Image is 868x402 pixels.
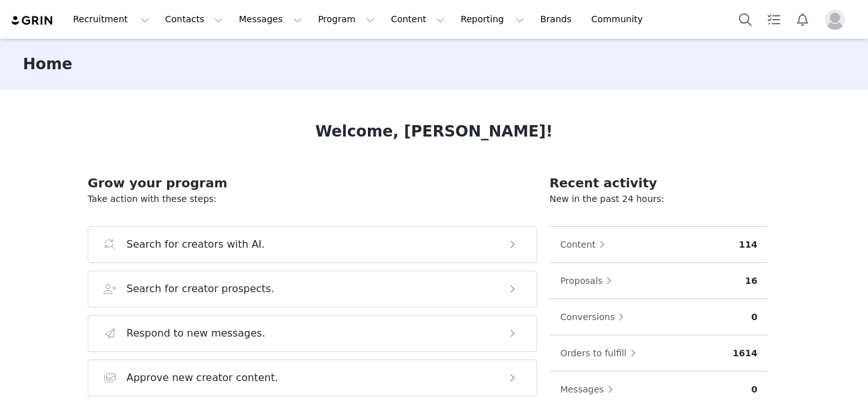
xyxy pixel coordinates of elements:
[560,307,631,327] button: Conversions
[88,192,537,206] p: Take action with these steps:
[88,173,537,192] h2: Grow your program
[23,53,72,76] h3: Home
[88,226,537,263] button: Search for creators with AI.
[126,281,275,297] h3: Search for creator prospects.
[126,326,266,341] h3: Respond to new messages.
[550,173,768,192] h2: Recent activity
[126,370,278,385] h3: Approve new creator content.
[745,274,757,288] p: 16
[10,15,55,27] img: grin logo
[310,5,383,34] button: Program
[825,10,845,30] img: placeholder-profile.jpg
[560,343,642,363] button: Orders to fulfill
[532,5,583,34] a: Brands
[383,5,452,34] button: Content
[731,5,759,34] button: Search
[733,347,757,360] p: 1614
[789,5,817,34] button: Notifications
[560,271,619,291] button: Proposals
[584,5,656,34] a: Community
[739,238,757,251] p: 114
[550,192,768,206] p: New in the past 24 hours:
[760,5,788,34] a: Tasks
[817,10,858,30] button: Profile
[751,311,757,324] p: 0
[453,5,532,34] button: Reporting
[560,379,620,399] button: Messages
[231,5,309,34] button: Messages
[315,120,553,143] h1: Welcome, [PERSON_NAME]!
[88,271,537,307] button: Search for creator prospects.
[65,5,157,34] button: Recruitment
[88,315,537,352] button: Respond to new messages.
[126,237,265,252] h3: Search for creators with AI.
[88,359,537,396] button: Approve new creator content.
[560,234,612,255] button: Content
[751,383,757,396] p: 0
[158,5,231,34] button: Contacts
